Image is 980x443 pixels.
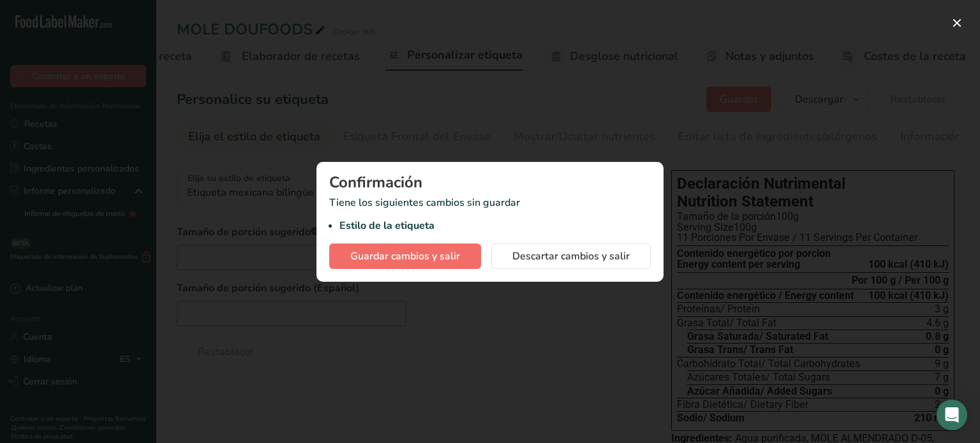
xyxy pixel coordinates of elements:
[329,243,481,269] button: Guardar cambios y salir
[339,218,651,233] li: Estilo de la etiqueta
[350,249,460,264] span: Guardar cambios y salir
[329,195,651,233] p: Tiene los siguientes cambios sin guardar
[937,400,967,430] div: Open Intercom Messenger
[491,243,651,269] button: Descartar cambios y salir
[329,175,651,190] div: Confirmación
[512,249,630,264] span: Descartar cambios y salir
